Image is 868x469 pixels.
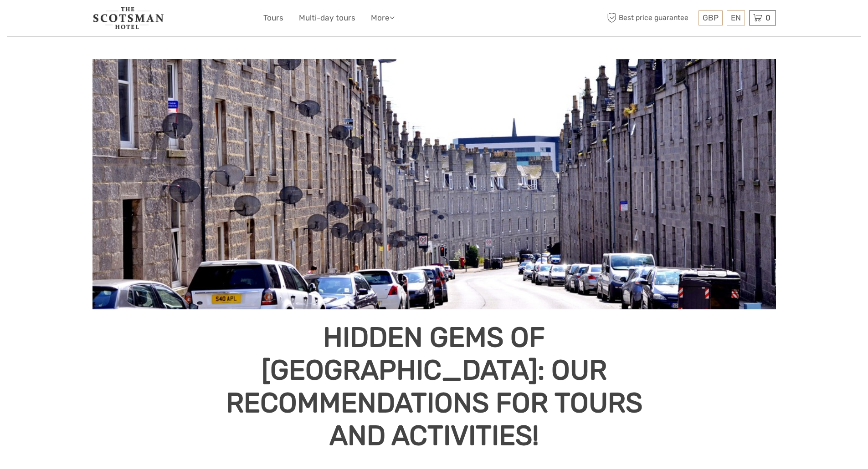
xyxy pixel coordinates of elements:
[206,321,662,452] h1: Hidden Gems of [GEOGRAPHIC_DATA]: Our recommendations for tours and activities!
[92,7,164,29] img: 681-f48ba2bd-dfbf-4b64-890c-b5e5c75d9d66_logo_small.jpg
[764,13,772,22] span: 0
[299,11,355,25] a: Multi-day tours
[727,10,745,25] div: EN
[605,10,696,25] span: Best price guarantee
[703,13,719,22] span: GBP
[263,11,283,25] a: Tours
[371,11,395,25] a: More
